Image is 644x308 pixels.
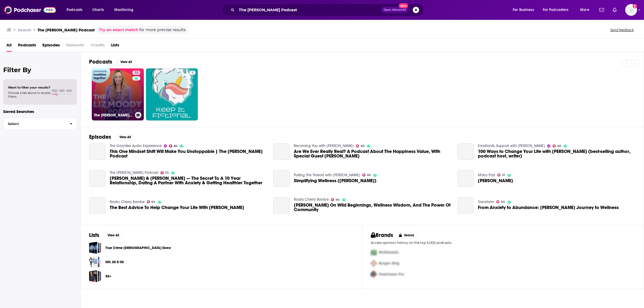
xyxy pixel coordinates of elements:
img: User Profile [625,4,637,16]
a: All [6,41,12,52]
span: For Podcasters [543,6,569,14]
a: 100 Ways to Change Your Life with Liz Moody (best-selling author, podcast host, writer) [478,149,635,158]
span: Podcasts [67,6,82,14]
a: 54 [496,200,505,203]
button: View All [116,59,136,65]
a: Becoming You with Suzy Welch [294,144,354,148]
span: 60 [557,145,561,147]
a: EpisodesView All [89,134,135,140]
a: Lists [111,41,119,52]
a: Charts [89,6,107,14]
button: View All [104,232,123,239]
button: Send feedback [609,28,635,32]
a: 51 [497,173,505,177]
a: Liz Moody On Wild Beginnings, Wellness Wisdom, And The Power Of Community [273,197,290,214]
button: Show profile menu [625,4,637,16]
button: Unlock [395,232,418,239]
input: Search podcasts, credits, & more... [237,6,381,14]
span: New [399,3,408,8]
span: Open Advanced [384,9,406,11]
span: The Best Advice To Help Change Your Life With [PERSON_NAME] [110,205,244,210]
span: Are We Ever Really Real? A Podcast About The Happiness Value, With Special Guest [PERSON_NAME] [294,149,451,158]
a: Episodes [42,41,60,52]
a: Radio Cherry Bombe [294,197,329,202]
span: 60 [361,145,364,147]
button: open menu [576,6,596,14]
span: More [580,6,589,14]
a: 2 [146,68,198,120]
a: 60 [356,144,364,148]
a: Radio Cherry Bombe [110,200,145,204]
span: Simplifying Wellness ([PERSON_NAME]) [294,178,376,183]
span: 64 [336,199,340,201]
span: For Business [513,6,534,14]
a: Are We Ever Really Real? A Podcast About The Happiness Value, With Special Guest Liz Moody [294,149,451,158]
a: 64 [147,200,156,203]
span: [PERSON_NAME] On Wild Beginnings, Wellness Wisdom, And The Power Of Community [294,203,451,212]
button: open menu [63,6,89,14]
h2: Episodes [89,134,111,140]
h3: The [PERSON_NAME] Podcast [38,27,95,32]
p: Saved Searches [3,109,77,114]
span: Want to filter your results? [8,86,50,89]
a: Liz Moody [458,170,474,187]
span: 51 [502,174,505,176]
svg: Add a profile image [633,4,637,8]
h3: The [PERSON_NAME] Podcast [94,113,133,118]
span: 63 [367,174,371,176]
span: Burger King [379,261,399,266]
img: Podchaser - Follow, Share and Rate Podcasts [4,5,56,15]
a: Pulling The Thread with Elise Loehnen [294,173,360,177]
span: 2 [192,70,193,76]
a: The Best Advice To Help Change Your Life With Liz Moody [110,205,244,210]
p: Access sponsor history on the top 5,000 podcasts. [371,241,635,245]
span: McDonalds [379,250,398,255]
a: 55+ [105,273,111,279]
a: Liz Moody & Zack Mitchell — The Secret To A 10 Year Relationship, Dating A Partner With Anxiety &... [110,176,267,185]
a: 73The [PERSON_NAME] Podcast [92,68,144,120]
a: 73 [132,71,140,75]
a: NFL US 5-15l [89,256,101,268]
button: open menu [539,6,576,14]
a: Moby Pod [478,173,495,177]
span: [PERSON_NAME] & [PERSON_NAME] — The Secret To A 10 Year Relationship, Dating A Partner With Anxie... [110,176,267,185]
a: True Crime Female Skew [89,242,101,254]
a: Try an exact match [99,27,138,33]
a: Transform [478,200,494,204]
a: 55+ [89,270,101,282]
h3: Search [18,27,31,32]
a: 73 [160,171,169,174]
a: The GaryVee Audio Experience [110,144,162,148]
span: Podchaser Pro [379,272,404,277]
span: This One Mindset Shift Will Make You Unstoppable | The [PERSON_NAME] Podcast [110,149,267,158]
span: Monitoring [114,6,133,14]
a: 60 [552,144,561,148]
a: Podcasts [18,41,36,52]
div: Search podcasts, credits, & more... [227,4,429,16]
a: Liz Moody On Wild Beginnings, Wellness Wisdom, And The Power Of Community [294,203,451,212]
a: EmotionAL Support with Alessandra Torresani [478,144,545,148]
span: 73 [165,172,169,174]
a: 100 Ways to Change Your Life with Liz Moody (best-selling author, podcast host, writer) [458,144,474,160]
button: open menu [509,6,541,14]
h2: Podcasts [89,58,112,65]
span: for more precise results [139,27,186,33]
h2: Brands [371,232,393,239]
span: From Anxiety to Abundance: [PERSON_NAME] Journey to Wellness [478,205,619,210]
a: The Best Advice To Help Change Your Life With Liz Moody [89,197,105,214]
img: First Pro Logo [369,247,379,258]
a: This One Mindset Shift Will Make You Unstoppable | The Liz Moody Podcast [89,144,105,160]
span: Charts [92,6,104,14]
a: 86 [169,144,178,148]
a: The Liz Moody Podcast [110,170,158,175]
button: Open AdvancedNew [381,7,408,13]
h2: Filter By [3,66,77,74]
a: Simplifying Wellness (Liz Moody) [294,178,376,183]
a: Show notifications dropdown [610,5,619,14]
span: Logged in as nicole.koremenos [625,4,637,16]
